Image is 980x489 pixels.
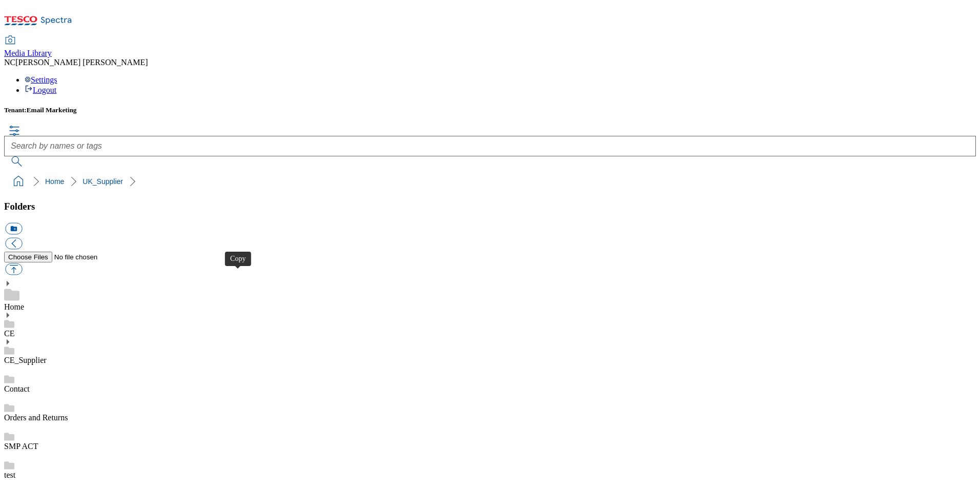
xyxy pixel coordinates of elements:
a: Settings [25,75,57,84]
span: [PERSON_NAME] [PERSON_NAME] [15,58,148,67]
nav: breadcrumb [4,172,976,191]
h5: Tenant: [4,106,976,114]
a: Home [4,302,24,311]
span: Email Marketing [27,106,77,114]
a: SMP ACT [4,442,38,451]
h3: Folders [4,201,976,212]
a: test [4,471,15,479]
a: Contact [4,384,30,393]
a: UK_Supplier [83,177,123,186]
a: Orders and Returns [4,413,68,422]
a: CE [4,329,14,338]
span: NC [4,58,15,67]
a: Media Library [4,36,52,58]
a: CE_Supplier [4,356,47,364]
a: Logout [25,86,56,94]
input: Search by names or tags [4,136,976,156]
a: Home [45,177,64,186]
span: Media Library [4,49,52,57]
a: home [10,173,27,190]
